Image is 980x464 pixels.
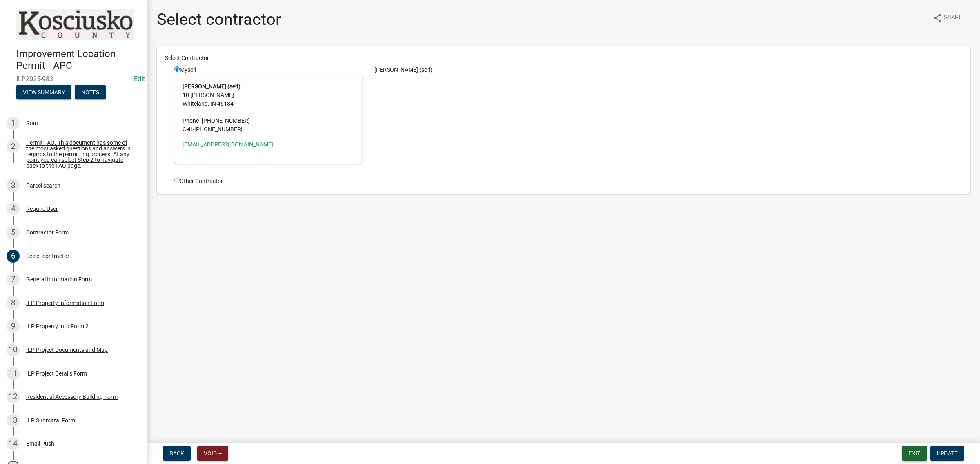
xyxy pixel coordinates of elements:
div: 5 [7,226,20,239]
div: Myself [174,66,362,164]
button: Notes [75,85,106,99]
button: Update [930,446,964,461]
div: Other Contractor [168,177,368,186]
div: Permit FAQ. This document has some of the most asked questions and answers in regards to the perm... [26,140,134,168]
i: share [933,13,942,23]
div: Email Push [26,441,54,446]
span: ILP2025-983 [16,75,131,83]
div: Start [26,120,39,126]
abbr: Phone - [183,117,202,124]
div: 7 [7,273,20,286]
div: Contractor Form [26,230,69,235]
span: Back [169,450,184,457]
div: [PERSON_NAME] (self) [368,66,968,74]
button: Exit [902,446,927,461]
span: Void [204,450,217,457]
h4: Improvement Location Permit - APC [16,48,140,72]
button: shareShare [926,10,969,26]
div: Residential Accessory Building Form [26,394,118,400]
div: 6 [7,250,20,263]
div: 13 [7,414,20,427]
button: Back [163,446,191,461]
div: Require User [26,206,58,212]
span: [PHONE_NUMBER] [202,117,250,124]
div: 10 [7,343,20,356]
div: 8 [7,296,20,309]
wm-modal-confirm: Edit Application Number [134,75,145,83]
div: 2 [7,140,20,153]
a: [EMAIL_ADDRESS][DOMAIN_NAME] [183,141,273,148]
span: Share [944,13,962,23]
div: Select Contractor [159,54,968,62]
div: ILP Project Documents and Map [26,347,108,353]
div: ILP Property Info Form 2 [26,323,89,329]
div: Parcel search [26,183,60,188]
div: ILP Project Details Form [26,371,87,376]
div: 1 [7,117,20,130]
button: View Summary [16,85,71,99]
div: 3 [7,179,20,192]
div: 14 [7,437,20,450]
div: 12 [7,390,20,403]
wm-modal-confirm: Summary [16,89,71,96]
span: Update [937,450,958,457]
span: [PHONE_NUMBER] [194,126,243,133]
strong: [PERSON_NAME] (self) [183,83,241,90]
div: ILP Submittal Form [26,418,75,423]
div: Select contractor [26,253,69,259]
div: 4 [7,202,20,215]
div: ILP Property Information Form [26,300,104,306]
a: Edit [134,75,145,83]
div: 9 [7,320,20,333]
h1: Select contractor [157,10,281,29]
img: Kosciusko County, Indiana [16,9,134,40]
div: General Information Form [26,276,92,282]
wm-modal-confirm: Notes [75,89,106,96]
button: Void [197,446,228,461]
div: 11 [7,367,20,380]
address: 10 [PERSON_NAME] Whiteland, IN 46184 [183,82,354,134]
abbr: Cell - [183,126,194,133]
